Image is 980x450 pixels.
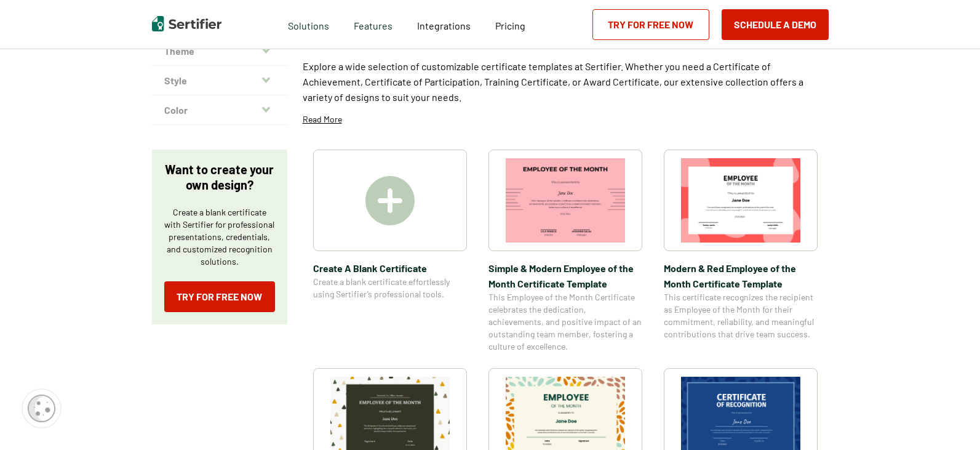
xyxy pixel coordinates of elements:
[313,260,467,276] span: Create A Blank Certificate
[303,58,829,105] p: Explore a wide selection of customizable certificate templates at Sertifier. Whether you need a C...
[722,9,829,40] button: Schedule a Demo
[164,162,275,193] p: Want to create your own design?
[303,113,342,126] p: Read More
[417,17,471,32] a: Integrations
[488,150,642,353] a: Simple & Modern Employee of the Month Certificate TemplateSimple & Modern Employee of the Month C...
[664,150,818,353] a: Modern & Red Employee of the Month Certificate TemplateModern & Red Employee of the Month Certifi...
[488,260,642,291] span: Simple & Modern Employee of the Month Certificate Template
[152,66,287,95] button: Style
[918,391,980,450] iframe: Chat Widget
[313,276,467,300] span: Create a blank certificate effortlessly using Sertifier’s professional tools.
[164,206,275,268] p: Create a blank certificate with Sertifier for professional presentations, credentials, and custom...
[28,395,55,422] img: Cookie Popup Icon
[417,20,471,31] span: Integrations
[506,158,625,243] img: Simple & Modern Employee of the Month Certificate Template
[152,16,221,31] img: Sertifier | Digital Credentialing Platform
[495,17,525,32] a: Pricing
[288,17,329,32] span: Solutions
[488,291,642,353] span: This Employee of the Month Certificate celebrates the dedication, achievements, and positive impa...
[664,260,818,291] span: Modern & Red Employee of the Month Certificate Template
[365,176,415,225] img: Create A Blank Certificate
[354,17,392,32] span: Features
[152,95,287,125] button: Color
[592,9,709,40] a: Try for Free Now
[681,158,800,243] img: Modern & Red Employee of the Month Certificate Template
[152,36,287,66] button: Theme
[495,20,525,31] span: Pricing
[164,281,275,312] a: Try for Free Now
[664,291,818,340] span: This certificate recognizes the recipient as Employee of the Month for their commitment, reliabil...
